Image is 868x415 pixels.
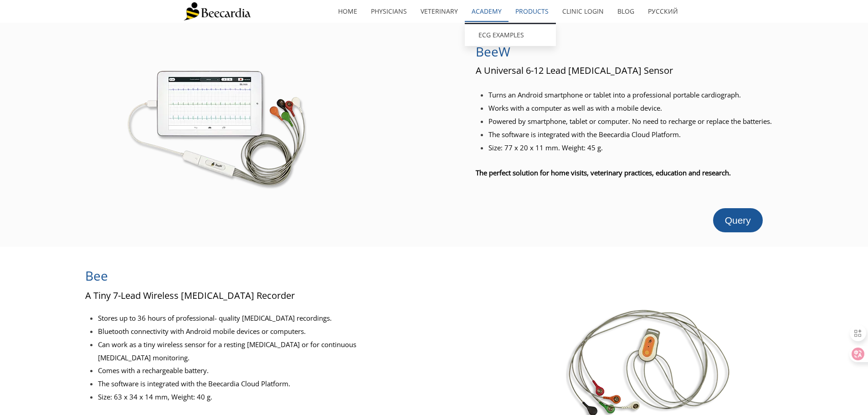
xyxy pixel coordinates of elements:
span: Query [725,215,751,225]
a: Query [713,208,763,232]
span: A Tiny 7-Lead Wireless [MEDICAL_DATA] Recorder [85,289,295,302]
span: The software is integrated with the Beecardia Cloud Platform. [488,130,681,139]
a: home [331,1,364,22]
a: Academy [465,1,508,22]
span: Bee [85,267,108,284]
span: Size: 77 x 20 x 11 mm. Weight: 45 g. [488,143,603,152]
a: Blog [611,1,641,22]
span: The software is integrated with the Beecardia Cloud Platform. [98,379,290,388]
span: The perfect solution for home visits, veterinary practices, education and research. [476,168,731,177]
span: BeeW [476,43,510,60]
span: Works with a computer as well as with a mobile device. [488,103,662,113]
span: Stores up to 36 hours of professional- quality [MEDICAL_DATA] recordings. [98,313,332,323]
span: Comes with a rechargeable battery. [98,366,209,375]
a: Products [508,1,555,22]
span: Turns an Android smartphone or tablet into a professional portable cardiograph. [488,90,741,99]
a: Русский [641,1,685,22]
span: Bluetooth connectivity with Android mobile devices or computers. [98,327,306,336]
img: Beecardia [184,2,251,20]
a: Physicians [364,1,414,22]
span: Size: 63 x 34 x 14 mm, Weight: 40 g. [98,392,212,401]
span: Can work as a tiny wireless sensor for a resting [MEDICAL_DATA] or for continuous [MEDICAL_DATA] ... [98,340,356,362]
a: ECG EXAMPLES [465,24,556,46]
a: Clinic Login [555,1,611,22]
a: Veterinary [414,1,465,22]
span: A Universal 6-12 Lead [MEDICAL_DATA] Sensor [476,64,673,77]
span: Powered by smartphone, tablet or computer. No need to recharge or replace the batteries. [488,117,772,126]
